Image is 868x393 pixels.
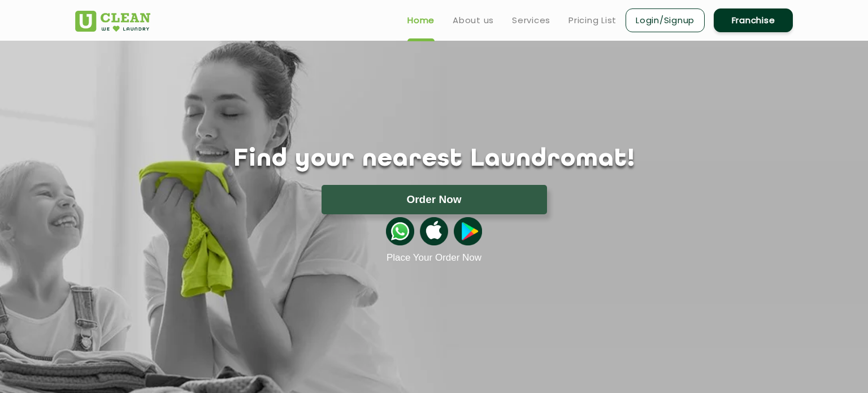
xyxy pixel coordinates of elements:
[387,252,481,264] a: Place Your Order Now
[512,14,550,27] a: Services
[386,217,414,245] img: whatsappicon.png
[75,11,150,32] img: UClean Laundry and Dry Cleaning
[453,14,494,27] a: About us
[322,185,547,214] button: Order Now
[568,14,617,27] a: Pricing List
[626,8,705,32] a: Login/Signup
[420,217,448,245] img: apple-icon.png
[407,14,435,27] a: Home
[67,145,801,174] h1: Find your nearest Laundromat!
[454,217,482,245] img: playstoreicon.png
[714,8,793,32] a: Franchise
